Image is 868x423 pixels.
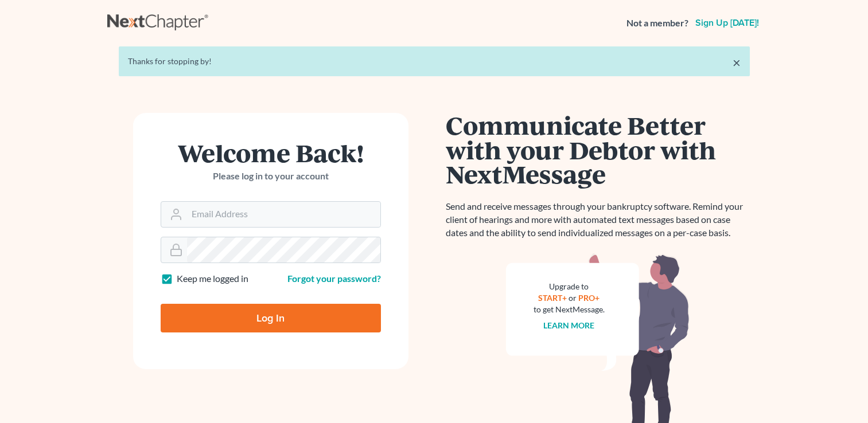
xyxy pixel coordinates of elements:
p: Send and receive messages through your bankruptcy software. Remind your client of hearings and mo... [446,200,750,240]
strong: Not a member? [626,17,688,30]
a: PRO+ [578,293,600,303]
span: or [569,293,577,303]
a: START+ [538,293,567,303]
label: Keep me logged in [177,272,248,285]
input: Log In [161,304,381,332]
a: Forgot your password? [287,273,381,284]
p: Please log in to your account [161,170,381,183]
h1: Welcome Back! [161,140,381,165]
input: Email Address [187,202,380,227]
h1: Communicate Better with your Debtor with NextMessage [446,113,750,186]
a: Sign up [DATE]! [693,18,761,28]
div: Thanks for stopping by! [128,56,741,67]
div: to get NextMessage. [534,304,605,315]
a: Learn more [543,320,594,330]
a: × [733,56,741,69]
div: Upgrade to [534,281,605,292]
